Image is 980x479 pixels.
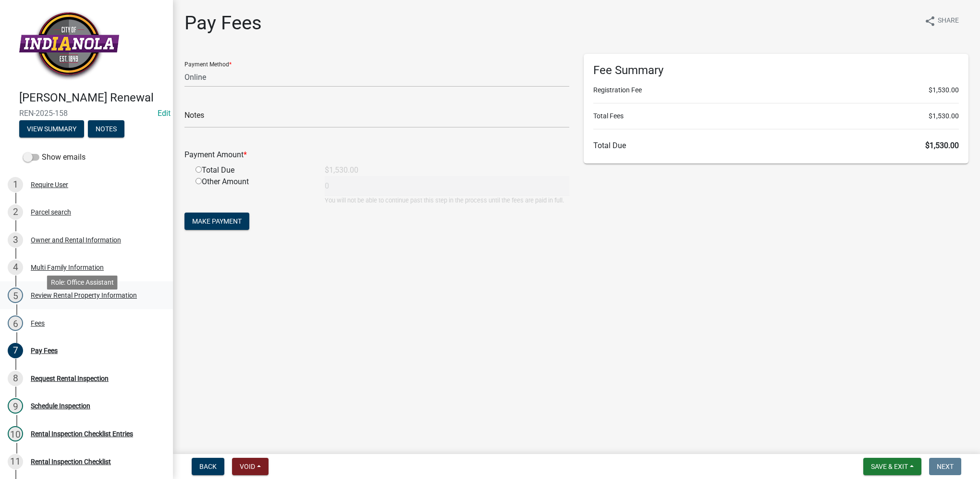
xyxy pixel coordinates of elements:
[19,126,84,133] wm-modal-confirm: Summary
[8,288,23,303] div: 5
[593,141,959,150] h6: Total Due
[199,463,217,470] span: Back
[8,204,23,220] div: 2
[31,403,90,409] div: Schedule Inspection
[31,181,68,188] div: Require User
[8,454,23,469] div: 11
[192,217,242,225] span: Make Payment
[8,177,23,192] div: 1
[929,111,959,121] span: $1,530.00
[593,63,959,77] h6: Fee Summary
[8,315,23,331] div: 6
[88,126,124,133] wm-modal-confirm: Notes
[8,343,23,358] div: 7
[8,398,23,414] div: 9
[240,463,255,470] span: Void
[19,91,165,105] h4: [PERSON_NAME] Renewal
[8,260,23,275] div: 4
[31,292,137,299] div: Review Rental Property Information
[188,164,318,176] div: Total Due
[31,209,71,215] div: Parcel search
[31,458,111,465] div: Rental Inspection Checklist
[188,176,318,205] div: Other Amount
[184,213,249,230] button: Make Payment
[31,264,104,271] div: Multi Family Information
[88,120,124,138] button: Notes
[917,12,967,30] button: shareShare
[929,458,961,475] button: Next
[177,149,576,161] div: Payment Amount
[31,237,121,243] div: Owner and Rental Information
[929,85,959,95] span: $1,530.00
[938,15,959,27] span: Share
[47,276,118,290] div: Role: Office Assistant
[232,458,269,475] button: Void
[23,151,86,163] label: Show emails
[31,320,45,327] div: Fees
[871,463,908,470] span: Save & Exit
[158,109,171,118] wm-modal-confirm: Edit Application Number
[192,458,224,475] button: Back
[925,141,959,150] span: $1,530.00
[8,426,23,441] div: 10
[593,111,959,121] li: Total Fees
[19,109,154,118] span: REN-2025-158
[31,375,109,382] div: Request Rental Inspection
[184,12,262,35] h1: Pay Fees
[593,85,959,95] li: Registration Fee
[31,430,133,437] div: Rental Inspection Checklist Entries
[937,463,954,470] span: Next
[8,232,23,248] div: 3
[158,109,171,118] a: Edit
[31,347,58,354] div: Pay Fees
[19,120,84,138] button: View Summary
[863,458,921,475] button: Save & Exit
[924,15,936,27] i: share
[19,10,119,81] img: City of Indianola, Iowa
[8,371,23,386] div: 8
